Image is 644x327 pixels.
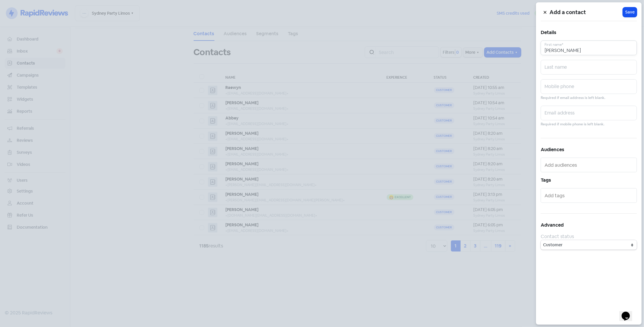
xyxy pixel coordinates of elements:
input: Last name [541,60,637,75]
h5: Add a contact [550,8,623,17]
input: Add audiences [545,160,634,170]
iframe: chat widget [619,304,638,321]
input: First name [541,41,637,55]
input: Add tags [545,191,634,200]
div: Contact status [541,233,637,240]
span: Save [625,9,635,15]
h5: Audiences [541,145,637,154]
small: Required if mobile phone is left blank. [541,122,604,127]
small: Required if email address is left blank. [541,95,605,101]
h5: Details [541,28,637,37]
h5: Tags [541,176,637,185]
h5: Advanced [541,221,637,230]
input: Email address [541,106,637,120]
button: Save [623,7,637,17]
input: Mobile phone [541,79,637,94]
